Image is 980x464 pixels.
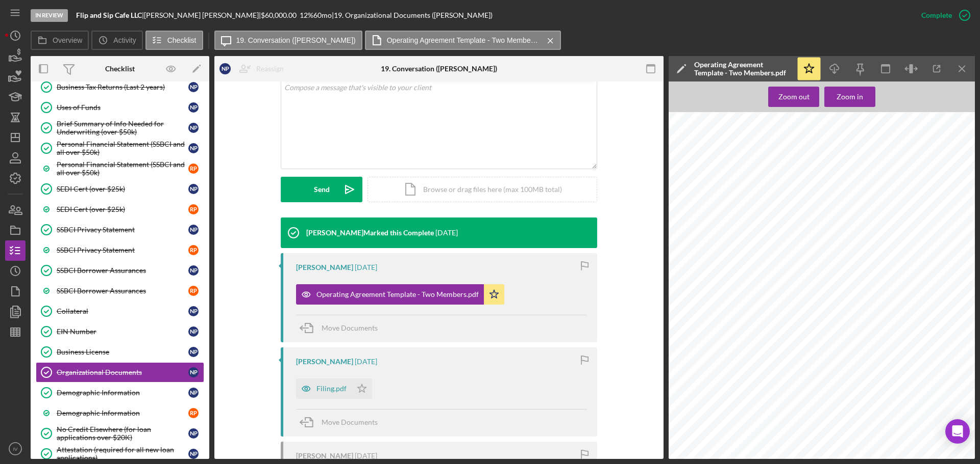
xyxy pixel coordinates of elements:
[188,204,199,214] div: R P
[705,209,733,214] span: Owner 49%
[76,11,144,19] div: |
[316,385,347,393] div: Filing.pdf
[724,307,939,312] span: 2. Purpose. The Company shall engage in any lawful act or activity permitted of limited liability
[355,452,377,460] time: 2025-07-31 20:41
[57,409,188,417] div: Demographic Information
[296,315,388,341] button: Move Documents
[36,444,204,464] a: Attestation (required for all new loan applications)NP
[296,263,353,271] div: [PERSON_NAME]
[57,266,188,275] div: SSBCI Borrower Assurances
[57,160,188,177] div: Personal Financial Statement (SSBCI and all over $50k)
[57,103,188,112] div: Uses of Funds
[316,290,479,298] div: Operating Agreement Template - Two Members.pdf
[36,260,204,281] a: SSBCI Borrower AssurancesNP
[921,5,952,25] div: Complete
[57,425,188,442] div: No Credit Elsewhere (for loan applications over $20K)
[322,323,378,332] span: Move Documents
[214,59,294,79] button: NPReassign
[188,102,199,113] div: N P
[113,36,136,44] label: Activity
[387,36,540,44] label: Operating Agreement Template - Two Members.pdf
[824,87,875,107] button: Zoom in
[188,347,199,357] div: N P
[144,11,261,19] div: [PERSON_NAME] [PERSON_NAME] |
[188,306,199,316] div: N P
[188,225,199,235] div: N P
[724,334,940,339] span: 3. Members: [PERSON_NAME] and [PERSON_NAME] and are the Members of the Company.
[57,185,188,193] div: SEDI Cert (over $25k)
[705,203,936,208] span: Members: Title: Percentage Interest in LLC: [PERSON_NAME] Owner 51% [PERSON_NAME]
[781,404,928,409] span: , the undersigned, intending to be legally bound hereby, has duly
[57,140,188,156] div: Personal Financial Statement (SSBCI and all over $50k)
[57,307,188,315] div: Collateral
[825,176,893,181] span: __Flip and Sip Cafe LLC___
[705,288,860,293] span: Company with the _____[US_STATE]_______ Department of State.
[256,59,284,79] div: Reassign
[705,253,936,258] span: Company, pursuant to and in accordance with the Limited Liability Company Law of the State
[188,265,199,276] div: N P
[188,326,199,337] div: N P
[31,9,68,22] div: In Review
[724,280,934,285] span: 1. Formation. The Members ratify and confirm the filing of the Articles of Organization of the
[894,176,939,181] span: (the "Company"), is
[281,177,362,202] button: Send
[332,11,493,19] div: | 19. Organizational Documents ([PERSON_NAME])
[724,404,781,409] span: IN WITNESS WHEREOF
[188,388,199,398] div: N P
[36,97,204,118] a: Uses of FundsNP
[36,199,204,220] a: SEDI Cert (over $25k)RP
[941,253,945,258] span: of
[188,82,199,92] div: N P
[188,449,199,459] div: N P
[188,408,199,418] div: R P
[31,31,89,50] button: Overview
[188,123,199,133] div: N P
[36,220,204,240] a: SSBCI Privacy StatementNP
[57,83,188,91] div: Business Tax Returns (Last 2 years)
[36,383,204,403] a: Demographic InformationNP
[36,362,204,383] a: Organizational DocumentsNP
[381,65,497,73] div: 19. Conversation ([PERSON_NAME])
[724,379,939,384] span: 5. Governing Law. This Agreement shall be governed by, and construed under, the laws of the
[36,281,204,301] a: SSBCI Borrower AssurancesRP
[53,36,82,44] label: Overview
[705,388,753,393] span: State of [US_STATE]
[313,11,332,19] div: 60 mo
[705,361,868,366] span: place of business in accordance with the LLCL. FLip and Sip Cafe LLC
[355,263,377,271] time: 2025-08-21 17:49
[57,327,188,336] div: EIN Number
[57,368,188,376] div: Organizational Documents
[91,31,142,50] button: Activity
[105,65,135,73] div: Checklist
[188,163,199,174] div: R P
[57,446,188,462] div: Attestation (required for all new loan applications)
[296,284,504,305] button: Operating Agreement Template - Two Members.pdf
[167,36,197,44] label: Checklist
[188,143,199,153] div: N P
[57,226,188,234] div: SSBCI Privacy Statement
[188,184,199,194] div: N P
[188,286,199,296] div: R P
[36,423,204,444] a: No Credit Elsewhere (for loan applications over $20K)NP
[36,342,204,362] a: Business LicenseNP
[705,184,803,189] span: hereby executed by and , (the "Members").
[36,301,204,321] a: CollateralNP
[306,229,434,237] div: [PERSON_NAME] Marked this Complete
[36,77,204,97] a: Business Tax Returns (Last 2 years)NP
[236,36,356,44] label: 19. Conversation ([PERSON_NAME])
[36,179,204,199] a: SEDI Cert (over $25k)NP
[296,452,353,460] div: [PERSON_NAME]
[296,410,388,435] button: Move Documents
[945,419,970,444] div: Open Intercom Messenger
[36,118,204,138] a: Brief Summary of Info Needed for Underwriting (over $50k)NP
[188,245,199,255] div: R P
[36,321,204,342] a: EIN NumberNP
[145,31,203,50] button: Checklist
[296,378,372,399] button: Filing.pdf
[36,240,204,260] a: SSBCI Privacy StatementRP
[36,158,204,179] a: Personal Financial Statement (SSBCI and all over $50k)RP
[822,158,829,163] span: OF
[57,389,188,397] div: Demographic Information
[705,261,934,266] span: [US_STATE]/[US_STATE], as amended from time to time (the "LLCL"), and hereby states as follows:
[57,205,188,213] div: SEDI Cert (over $25k)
